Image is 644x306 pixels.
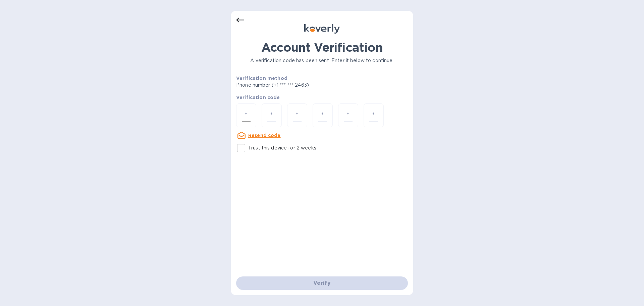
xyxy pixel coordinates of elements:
p: Verification code [236,94,408,101]
p: A verification code has been sent. Enter it below to continue. [236,57,408,64]
p: Trust this device for 2 weeks [248,144,316,151]
b: Verification method [236,76,287,81]
u: Resend code [248,133,281,138]
p: Phone number (+1 *** *** 2463) [236,82,360,89]
h1: Account Verification [236,40,408,54]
